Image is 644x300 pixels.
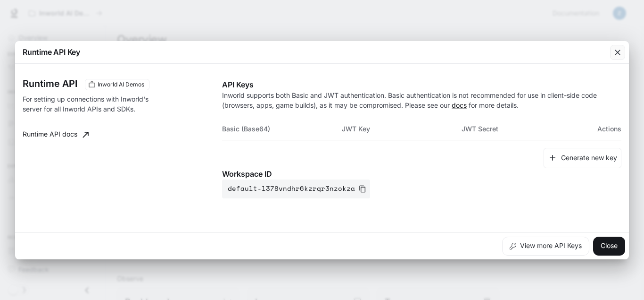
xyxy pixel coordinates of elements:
button: Close [593,237,625,256]
p: Workspace ID [222,168,621,180]
a: docs [452,101,467,109]
button: default-l378vndhr6kzrqr3nzokza [222,180,370,198]
span: Inworld AI Demos [94,80,148,89]
button: Generate new key [544,148,621,168]
h3: Runtime API [23,79,77,88]
div: These keys will apply to your current workspace only [85,79,149,90]
th: JWT Secret [462,118,581,140]
th: JWT Key [342,118,462,140]
p: Inworld supports both Basic and JWT authentication. Basic authentication is not recommended for u... [222,90,621,110]
a: Runtime API docs [19,125,92,144]
p: For setting up connections with Inworld's server for all Inworld APIs and SDKs. [23,94,166,114]
p: API Keys [222,79,621,90]
th: Basic (Base64) [222,118,342,140]
button: View more API Keys [502,237,589,256]
p: Runtime API Key [23,46,80,58]
th: Actions [581,118,621,140]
